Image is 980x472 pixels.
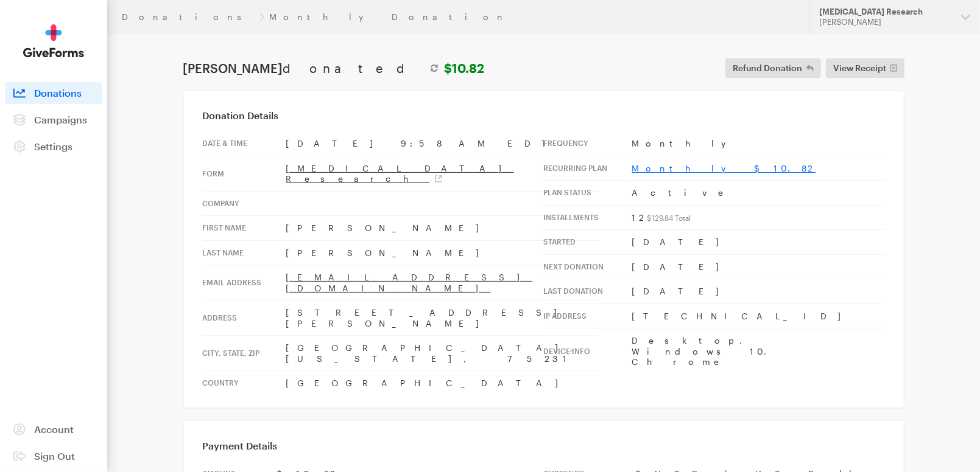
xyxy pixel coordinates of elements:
th: Address [203,300,286,336]
h1: [PERSON_NAME] [183,61,485,75]
h3: Donation Details [203,109,885,122]
img: GiveForms [23,24,84,58]
a: Campaigns [5,109,102,131]
a: Donations [122,12,255,22]
span: Campaigns [34,114,87,125]
td: [STREET_ADDRESS][PERSON_NAME] [286,300,599,336]
th: Next donation [544,254,632,279]
a: [MEDICAL_DATA] Research [286,163,514,184]
span: View Receipt [833,61,886,75]
th: Form [203,156,286,191]
strong: $10.82 [445,61,485,75]
span: Account [34,423,74,435]
a: View Receipt [826,58,904,78]
th: Device info [544,328,632,374]
div: [MEDICAL_DATA] Research [819,7,951,17]
td: Active [632,181,885,206]
th: Country [203,371,286,395]
div: [PERSON_NAME] [819,17,951,27]
th: Recurring Plan [544,156,632,181]
sub: $129.84 Total [647,213,691,222]
span: Settings [34,141,72,152]
a: [EMAIL_ADDRESS][DOMAIN_NAME] [286,272,532,293]
th: Frequency [544,131,632,156]
th: City, state, zip [203,336,286,371]
th: Email address [203,265,286,300]
td: [GEOGRAPHIC_DATA] [286,371,599,395]
td: 12 [632,205,885,230]
td: Thank You! [308,97,673,137]
td: Desktop, Windows 10, Chrome [632,328,885,374]
td: [DATE] [632,279,885,304]
span: Donations [34,87,82,99]
td: [PERSON_NAME] [286,240,599,265]
img: BrightFocus Foundation | Macular Degeneration Research [384,20,597,55]
a: Sign Out [5,445,102,467]
a: Monthly $10.82 [632,163,816,173]
th: IP address [544,304,632,328]
td: [DATE] [632,254,885,279]
td: [DATE] 9:58 AM EDT [286,131,599,156]
td: [TECHNICAL_ID] [632,304,885,328]
th: Plan Status [544,181,632,206]
button: Refund Donation [725,58,821,78]
a: Account [5,418,102,440]
th: Last Name [203,240,286,265]
span: Refund Donation [733,61,802,75]
td: [GEOGRAPHIC_DATA], [US_STATE], 75231 [286,336,599,371]
td: Monthly [632,131,885,156]
th: Started [544,230,632,255]
span: Sign Out [34,450,75,462]
a: Donations [5,82,102,104]
span: donated [283,61,424,75]
td: [PERSON_NAME] [286,216,599,241]
td: [DATE] [632,230,885,255]
th: Installments [544,205,632,230]
th: Date & time [203,131,286,156]
th: Company [203,191,286,216]
th: Last donation [544,279,632,304]
h3: Payment Details [203,440,885,452]
th: First Name [203,216,286,241]
a: Settings [5,136,102,158]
